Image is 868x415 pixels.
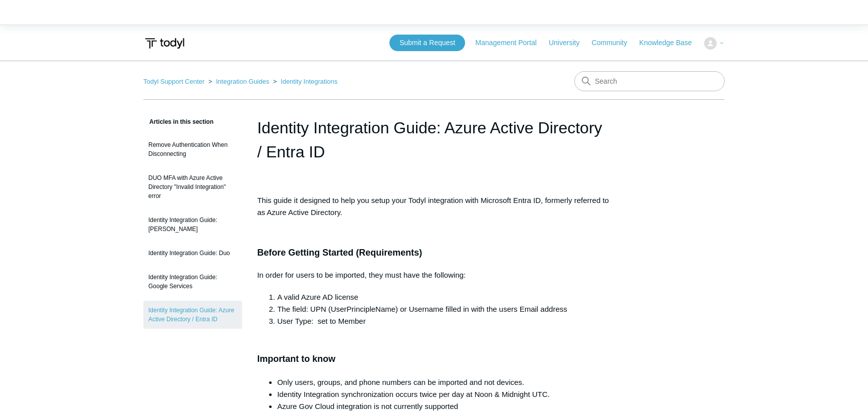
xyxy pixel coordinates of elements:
li: Identity Integrations [271,78,338,85]
li: Todyl Support Center [143,78,206,85]
span: Articles in this section [143,118,213,125]
a: Identity Integration Guide: [PERSON_NAME] [143,211,242,239]
a: Identity Integration Guide: Duo [143,244,242,263]
h3: Before Getting Started (Requirements) [257,246,611,260]
li: Only users, groups, and phone numbers can be imported and not devices. [277,376,611,388]
h3: Important to know [257,337,611,366]
a: Community [592,38,637,48]
input: Search [574,71,725,91]
li: Identity Integration synchronization occurs twice per day at Noon & Midnight UTC. [277,388,611,400]
a: Todyl Support Center [143,78,204,85]
a: University [549,38,589,48]
a: Remove Authentication When Disconnecting [143,135,242,163]
li: Integration Guides [206,78,271,85]
p: This guide it designed to help you setup your Todyl integration with Microsoft Entra ID, formerly... [257,194,611,219]
img: Todyl Support Center Help Center home page [143,34,186,53]
li: User Type: set to Member [277,315,611,327]
li: The field: UPN (UserPrincipleName) or Username filled in with the users Email address [277,303,611,315]
li: A valid Azure AD license [277,291,611,303]
a: Knowledge Base [639,38,702,48]
a: Identity Integration Guide: Google Services [143,268,242,296]
li: Azure Gov Cloud integration is not currently supported [277,400,611,412]
a: Submit a Request [389,35,465,51]
a: Identity Integrations [281,78,337,85]
a: DUO MFA with Azure Active Directory "Invalid Integration" error [143,168,242,205]
h1: Identity Integration Guide: Azure Active Directory / Entra ID [257,116,611,164]
a: Identity Integration Guide: Azure Active Directory / Entra ID [143,301,242,329]
a: Management Portal [476,38,547,48]
a: Integration Guides [216,78,269,85]
p: In order for users to be imported, they must have the following: [257,269,611,281]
